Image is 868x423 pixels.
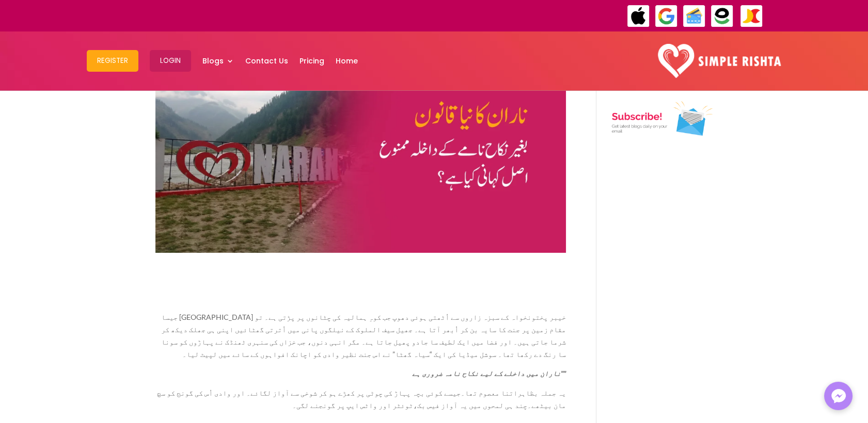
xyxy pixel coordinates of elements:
[245,34,288,88] a: Contact Us
[505,401,513,410] span: ہی
[310,401,335,410] span: گونجنے
[504,369,525,378] span: داخلے
[157,388,566,410] span: سچ مان بیٹھے
[563,369,566,378] span: "
[366,388,383,397] span: چوٹی
[526,369,561,378] span: ناران میں
[394,388,411,397] span: پہاڑ
[412,388,424,397] span: بچہ
[87,50,138,72] button: Register
[627,5,650,28] img: ApplePay-icon
[291,388,299,397] span: سے
[561,369,563,378] span: "
[360,401,413,410] span: ٹوئٹر اور واٹس
[655,5,678,28] img: GooglePay-icon
[459,401,467,410] span: یہ
[346,401,359,410] span: ایپ
[494,369,502,378] span: کے
[740,5,763,28] img: JazzCash-icon
[150,34,191,88] a: Login
[150,50,191,72] button: Login
[412,369,443,378] span: ضروری ہے
[299,34,324,88] a: Pricing
[711,5,734,28] img: EasyPaisa-icon
[462,369,479,378] span: نکاح
[427,401,439,410] span: فیس
[319,388,327,397] span: کر
[483,401,503,410] span: لمحوں
[94,9,540,22] div: ایپ میں پیمنٹ صرف گوگل پے اور ایپل پے کے ذریعے ممکن ہے۔ ، یا کریڈٹ کارڈ کے ذریعے ویب سائٹ پر ہوگی۔
[465,388,538,397] span: بظاہراتنا معصوم تھا
[828,386,849,406] img: Messenger
[336,34,358,88] a: Home
[540,388,556,397] span: جملہ
[301,388,317,397] span: شوخی
[177,388,193,397] span: گونج
[683,5,706,28] img: Credit Cards
[328,388,337,397] span: ہو
[167,388,175,397] span: کو
[558,388,566,397] span: یہ
[337,401,345,410] span: پر
[461,388,465,397] span: ۔
[480,369,493,378] span: لیے
[202,34,234,88] a: Blogs
[195,388,271,397] span: لگائے۔ اور وادی اُس کی
[444,369,461,378] span: نامہ
[298,6,324,24] strong: جاز کیش
[296,401,309,410] span: لگی
[426,388,443,397] span: کوئی
[161,313,566,358] span: خیبر پختونخواہ کے سبزہ زاروں سے اُٹھتی ہوئی دھوپ جب کوہِ ہمالیہ کی چٹانوں پر پڑتی ہے۔ تو [GEOGRAP...
[527,401,531,410] span: ۔
[273,388,289,397] span: آواز
[469,401,481,410] span: میں
[338,388,355,397] span: کھڑے
[417,401,425,410] span: بک
[413,401,417,410] span: ،
[155,39,566,253] img: ناران کا نیا قانون: بغیر نکاح نامے کے داخلہ ممنوع
[384,388,392,397] span: کی
[515,401,527,410] span: چند
[356,388,365,397] span: پر
[292,401,296,410] span: ۔
[87,34,138,88] a: Register
[444,388,461,397] span: جیسے
[260,6,294,24] strong: ایزی پیسہ
[441,401,457,410] span: آواز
